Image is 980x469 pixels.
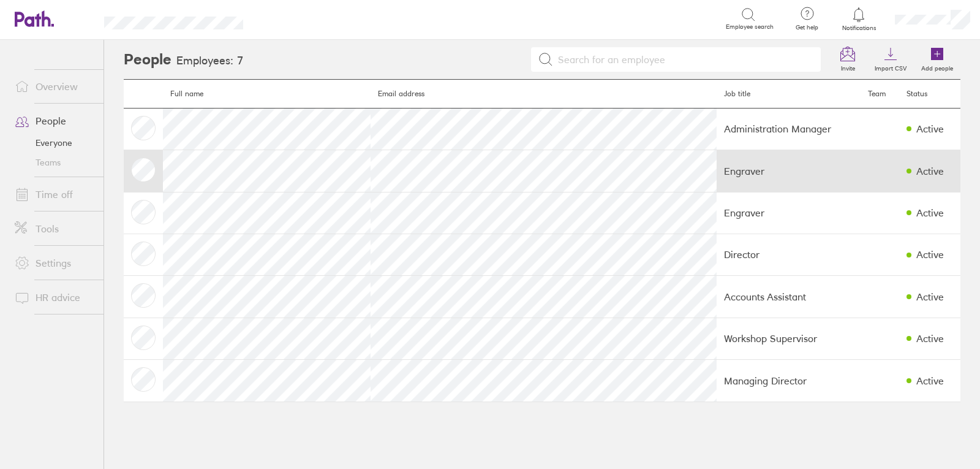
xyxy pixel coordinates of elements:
[867,40,914,79] a: Import CSV
[163,80,371,109] th: Full name
[5,182,104,207] a: Time off
[5,251,104,275] a: Settings
[176,55,243,67] h3: Employees: 7
[717,192,861,234] td: Engraver
[916,375,944,386] div: Active
[839,6,879,32] a: Notifications
[914,40,960,79] a: Add people
[828,40,867,79] a: Invite
[861,80,899,109] th: Team
[5,216,104,241] a: Tools
[276,13,307,24] div: Search
[916,291,944,302] div: Active
[726,23,774,31] span: Employee search
[5,109,104,133] a: People
[717,80,861,109] th: Job title
[899,80,960,109] th: Status
[916,249,944,260] div: Active
[717,108,861,150] td: Administration Manager
[916,123,944,134] div: Active
[834,61,862,72] label: Invite
[717,360,861,402] td: Managing Director
[717,276,861,318] td: Accounts Assistant
[5,285,104,310] a: HR advice
[717,234,861,275] td: Director
[916,166,944,177] div: Active
[5,133,104,153] a: Everyone
[553,48,814,71] input: Search for an employee
[717,318,861,359] td: Workshop Supervisor
[839,25,879,32] span: Notifications
[5,153,104,172] a: Teams
[5,74,104,99] a: Overview
[916,207,944,218] div: Active
[371,80,717,109] th: Email address
[916,333,944,344] div: Active
[717,150,861,192] td: Engraver
[867,61,914,72] label: Import CSV
[787,24,827,31] span: Get help
[914,61,960,72] label: Add people
[124,40,171,79] h2: People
